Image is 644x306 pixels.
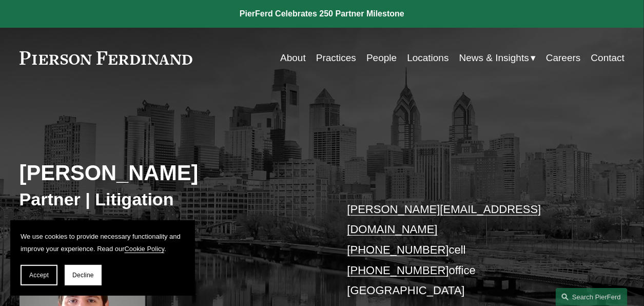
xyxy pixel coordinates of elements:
[546,48,581,68] a: Careers
[366,48,397,68] a: People
[459,49,529,67] span: News & Insights
[125,245,165,253] a: Cookie Policy
[280,48,306,68] a: About
[65,265,102,285] button: Decline
[10,220,195,296] section: Cookie banner
[21,231,185,255] p: We use cookies to provide necessary functionality and improve your experience. Read our .
[459,48,536,68] a: folder dropdown
[19,188,322,210] h3: Partner | Litigation
[347,243,449,256] a: [PHONE_NUMBER]
[591,48,625,68] a: Contact
[21,265,57,285] button: Accept
[29,272,49,279] span: Accept
[407,48,448,68] a: Locations
[556,288,628,306] a: Search this site
[72,272,94,279] span: Decline
[347,264,449,277] a: [PHONE_NUMBER]
[19,160,322,186] h2: [PERSON_NAME]
[347,203,541,236] a: [PERSON_NAME][EMAIL_ADDRESS][DOMAIN_NAME]
[316,48,356,68] a: Practices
